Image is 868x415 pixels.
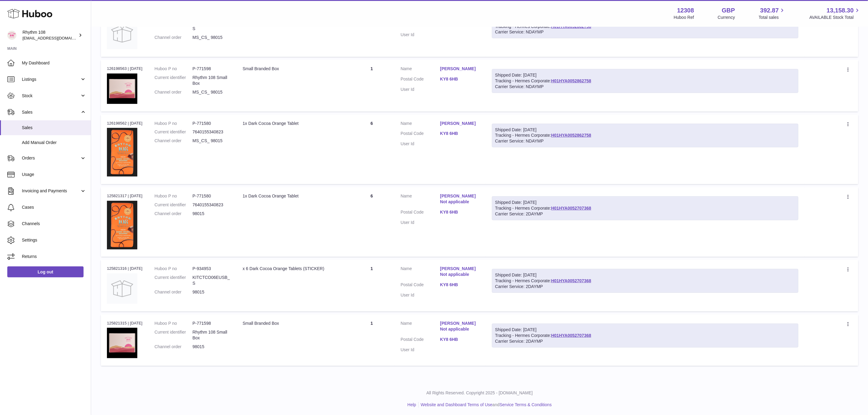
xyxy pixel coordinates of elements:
div: x 6 Dark Cocoa Orange Tablets (STICKER) [243,266,343,272]
span: [EMAIL_ADDRESS][DOMAIN_NAME] [22,36,89,40]
strong: 12308 [677,6,694,15]
span: Stock [22,93,80,99]
dt: Channel order [155,35,193,40]
div: 1x Dark Cocoa Orange Tablet [243,193,343,199]
span: Usage [22,172,86,177]
div: Carrier Service: 2DAYMP [495,211,795,217]
dt: Huboo P no [155,266,193,272]
dd: MS_CS_ 98015 [193,138,231,144]
dt: User Id [401,220,440,225]
span: Invoicing and Payments [22,188,80,194]
div: Huboo Ref [674,15,694,20]
span: AVAILABLE Stock Total [809,15,861,20]
span: Returns [22,254,86,259]
span: 392.87 [760,6,779,15]
dt: User Id [401,347,440,353]
dd: P-934953 [193,266,231,272]
a: Website and Dashboard Terms of Use [421,402,492,407]
dt: Name [401,321,440,334]
dt: Current identifier [155,75,193,86]
span: Total sales [759,15,786,20]
div: Small Branded Box [243,321,343,326]
dt: Current identifier [155,275,193,286]
a: KY8 6HB [440,282,480,288]
img: 123081684745933.JPG [107,128,137,177]
dt: Postal Code [401,209,440,217]
dd: KITCTCO06EUSB_S [193,275,231,286]
dt: Name [401,266,440,279]
td: 1 [349,260,395,311]
div: Shipped Date: [DATE] [495,72,795,78]
span: Sales [22,125,86,131]
a: H01HYA0052862758 [551,78,591,83]
a: [PERSON_NAME] Not applicable [440,193,480,205]
dt: Name [401,193,440,206]
span: Cases [22,204,86,210]
a: 392.87 Total sales [759,6,786,20]
div: Tracking - Hermes Corporate: [492,196,798,220]
img: 123081684745933.JPG [107,201,137,249]
a: KY8 6HB [440,337,480,342]
img: orders@rhythm108.com [7,31,16,40]
dd: 98015 [193,344,231,350]
dt: User Id [401,87,440,92]
span: Listings [22,77,80,82]
dt: Current identifier [155,202,193,208]
div: Carrier Service: NDAYMP [495,84,795,90]
dt: Huboo P no [155,193,193,199]
strong: GBP [722,6,735,15]
div: Shipped Date: [DATE] [495,200,795,205]
td: 6 [349,115,395,184]
a: Service Terms & Conditions [499,402,552,407]
dt: Huboo P no [155,66,193,72]
dt: Postal Code [401,131,440,138]
div: 125821315 | [DATE] [107,321,142,326]
span: Channels [22,221,86,227]
dd: 7640155340823 [193,202,231,208]
dd: P-771598 [193,66,231,72]
span: My Dashboard [22,60,86,66]
dt: Channel order [155,289,193,295]
dt: Channel order [155,211,193,217]
span: Add Manual Order [22,140,86,146]
dt: Huboo P no [155,121,193,126]
img: no-photo.jpg [107,273,137,304]
dd: P-771580 [193,121,231,126]
dt: Current identifier [155,329,193,341]
td: 1 [349,5,395,57]
dt: Huboo P no [155,321,193,326]
p: All Rights Reserved. Copyright 2025 - [DOMAIN_NAME] [96,390,863,396]
div: Small Branded Box [243,66,343,72]
div: 1x Dark Cocoa Orange Tablet [243,121,343,126]
div: 125821316 | [DATE] [107,266,142,271]
dt: Channel order [155,344,193,350]
a: [PERSON_NAME] [440,121,480,126]
div: Carrier Service: NDAYMP [495,138,795,144]
span: 13,158.30 [827,6,854,15]
img: no-photo.jpg [107,19,137,49]
dt: Postal Code [401,282,440,289]
td: 1 [349,314,395,366]
a: H01HYA0052707368 [551,278,591,283]
a: Log out [7,266,84,277]
a: [PERSON_NAME] Not applicable [440,266,480,277]
div: Carrier Service: NDAYMP [495,29,795,35]
dt: User Id [401,292,440,298]
div: Tracking - Hermes Corporate: [492,269,798,293]
a: KY8 6HB [440,76,480,82]
span: Orders [22,155,80,161]
dt: Name [401,66,440,73]
a: H01HYA0052707368 [551,206,591,211]
dd: 98015 [193,211,231,217]
a: H01HYA0052862758 [551,24,591,29]
div: Carrier Service: 2DAYMP [495,338,795,344]
div: Shipped Date: [DATE] [495,272,795,278]
div: Carrier Service: 2DAYMP [495,284,795,290]
a: [PERSON_NAME] [440,66,480,72]
div: 125821317 | [DATE] [107,193,142,199]
dd: P-771598 [193,321,231,326]
dt: Channel order [155,89,193,95]
dd: 7640155340823 [193,129,231,135]
dt: Postal Code [401,76,440,84]
li: and [419,402,552,408]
